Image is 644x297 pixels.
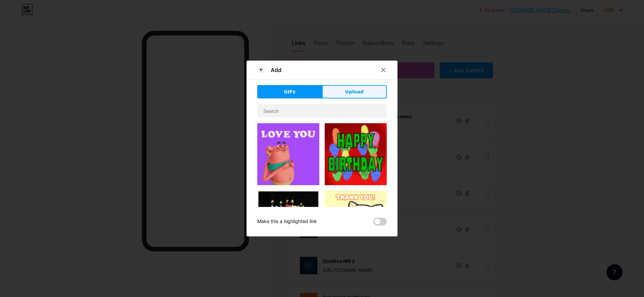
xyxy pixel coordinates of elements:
button: GIFs [257,85,322,98]
span: GIFs [284,88,296,95]
img: Gihpy [257,191,319,235]
div: Add [271,66,281,74]
img: Gihpy [325,123,387,185]
input: Search [258,104,386,118]
div: Make this a highlighted link [257,218,317,226]
img: Gihpy [257,123,319,185]
span: Upload [345,88,364,95]
img: Gihpy [325,191,387,252]
button: Upload [322,85,387,98]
